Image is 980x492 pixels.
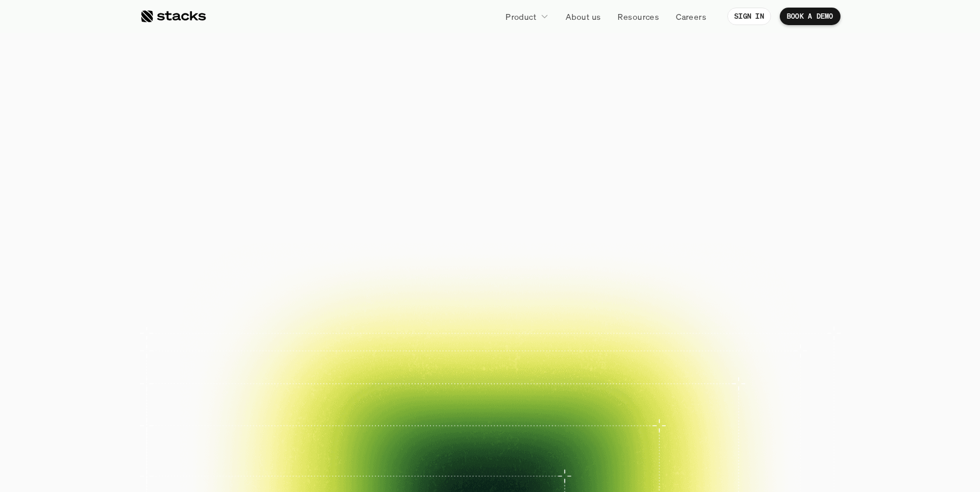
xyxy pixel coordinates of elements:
[577,302,652,354] a: Case study
[501,253,591,269] p: EXPLORE PRODUCT
[389,253,455,269] p: BOOK A DEMO
[669,6,713,27] a: Careers
[496,302,571,354] a: Case study
[271,72,363,124] span: The
[173,302,248,354] a: Case study
[602,343,632,350] h2: Case study
[559,6,608,27] a: About us
[727,8,771,25] a: SIGN IN
[278,343,309,350] h2: Case study
[582,72,709,124] span: close.
[611,6,666,27] a: Resources
[505,11,536,23] p: Product
[521,343,552,350] h2: Case study
[369,246,476,275] a: BOOK A DEMO
[566,11,601,23] p: About us
[253,302,329,354] a: Case study
[373,72,572,124] span: financial
[346,124,634,176] span: Reimagined.
[618,11,659,23] p: Resources
[481,246,611,275] a: EXPLORE PRODUCT
[676,11,706,23] p: Careers
[787,12,833,20] p: BOOK A DEMO
[780,8,841,25] a: BOOK A DEMO
[334,302,409,354] a: Case study
[360,343,390,350] h2: Case study
[198,343,228,350] h2: Case study
[346,190,634,226] p: Close your books faster, smarter, and risk-free with Stacks, the AI tool for accounting teams.
[734,12,764,20] p: SIGN IN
